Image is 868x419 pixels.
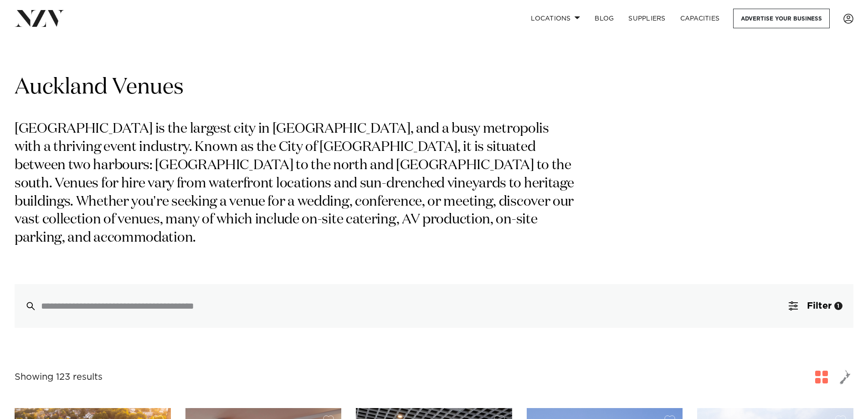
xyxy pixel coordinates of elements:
div: Showing 123 results [15,370,103,384]
a: SUPPLIERS [621,9,673,28]
a: Capacities [673,9,727,28]
span: Filter [807,301,832,310]
a: Locations [524,9,587,28]
a: Advertise your business [733,9,830,28]
img: nzv-logo.png [15,10,64,26]
p: [GEOGRAPHIC_DATA] is the largest city in [GEOGRAPHIC_DATA], and a busy metropolis with a thriving... [15,120,578,248]
button: Filter1 [778,284,853,328]
div: 1 [834,302,842,310]
h1: Auckland Venues [15,73,853,102]
a: BLOG [587,9,621,28]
